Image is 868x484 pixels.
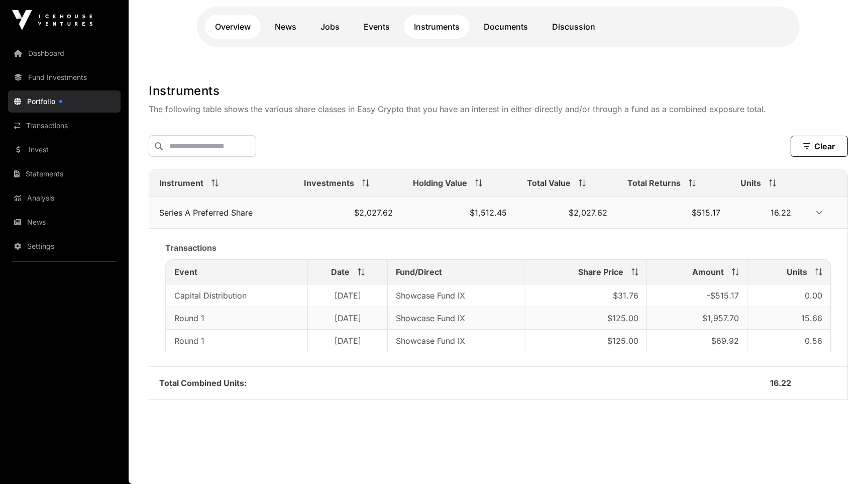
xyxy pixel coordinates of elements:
span: Event [174,266,197,278]
span: 0.56 [805,336,822,346]
span: Fund/Direct [396,266,442,278]
td: $2,027.62 [517,197,617,229]
span: $31.76 [613,291,638,301]
span: Total Value [527,177,571,189]
span: 15.66 [801,313,822,323]
span: Total Returns [627,177,681,189]
a: News [8,211,121,233]
span: Instrument [159,177,203,189]
td: Round 1 [166,307,308,330]
a: Settings [8,235,121,257]
span: $125.00 [607,313,638,323]
a: Portfolio [8,90,121,113]
span: 0.00 [805,291,822,301]
td: Round 1 [166,330,308,352]
span: Amount [692,266,724,278]
td: -$515.17 [647,284,748,307]
td: Capital Distribution [166,284,308,307]
a: Instruments [404,15,470,39]
a: Documents [474,15,538,39]
nav: Tabs [205,15,792,39]
a: Fund Investments [8,66,121,88]
td: [DATE] [308,330,388,352]
span: Units [740,177,761,189]
td: $515.17 [617,197,730,229]
span: 16.22 [770,378,791,388]
a: News [265,15,306,39]
a: Analysis [8,187,121,209]
a: Events [354,15,400,39]
h1: Instruments [149,83,848,99]
span: Date [331,266,350,278]
td: $2,027.62 [294,197,403,229]
a: Showcase Fund IX [396,291,465,301]
p: The following table shows the various share classes in Easy Crypto that you have an interest in e... [149,103,848,115]
td: [DATE] [308,284,388,307]
td: Series A Preferred Share [149,197,294,229]
span: Holding Value [413,177,467,189]
button: Row Expanded [811,205,827,221]
td: $1,512.45 [403,197,517,229]
img: Icehouse Ventures Logo [12,10,92,30]
span: Transactions [165,243,216,253]
span: Share Price [578,266,623,278]
td: $1,957.70 [647,307,748,330]
td: [DATE] [308,307,388,330]
a: Statements [8,163,121,185]
a: Discussion [542,15,605,39]
span: Total Combined Units: [159,378,247,388]
a: Transactions [8,115,121,137]
span: Investments [304,177,354,189]
td: $69.92 [647,330,748,352]
a: Dashboard [8,42,121,64]
span: $125.00 [607,336,638,346]
span: 16.22 [771,208,791,218]
a: Invest [8,139,121,161]
a: Showcase Fund IX [396,313,465,323]
a: Overview [205,15,261,39]
a: Showcase Fund IX [396,336,465,346]
iframe: Chat Widget [818,436,868,484]
button: Clear [791,136,848,157]
a: Jobs [310,15,350,39]
span: Units [787,266,807,278]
